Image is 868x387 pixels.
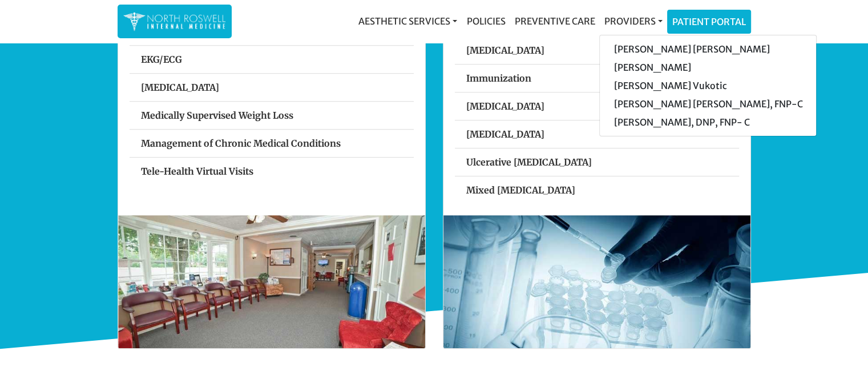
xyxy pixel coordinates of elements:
strong: [MEDICAL_DATA] [466,100,544,112]
a: [PERSON_NAME], DNP, FNP- C [600,113,816,131]
img: North Roswell Internal Medicine [123,10,226,33]
strong: [MEDICAL_DATA] [466,128,544,140]
a: [PERSON_NAME] Vukotic [600,76,816,95]
strong: [MEDICAL_DATA] [466,45,544,56]
a: Aesthetic Services [354,10,462,33]
a: Providers [599,10,667,33]
a: [PERSON_NAME] [600,58,816,76]
img: North Roswell Internal Medicine [118,215,425,348]
strong: Mixed [MEDICAL_DATA] [466,184,575,196]
strong: [MEDICAL_DATA] [141,82,219,93]
a: Policies [462,10,510,33]
strong: Medically Supervised Weight Loss [141,110,293,121]
strong: Ulcerative [MEDICAL_DATA] [466,156,592,168]
strong: Immunization [466,72,531,84]
strong: Tele-Health Virtual Visits [141,166,253,177]
a: [PERSON_NAME] [PERSON_NAME] [600,40,816,58]
strong: Management of Chronic Medical Conditions [141,138,341,149]
a: Preventive Care [510,10,599,33]
strong: EKG/ECG [141,54,182,65]
a: Patient Portal [668,10,750,33]
a: [PERSON_NAME] [PERSON_NAME], FNP-C [600,95,816,113]
img: North Roswell Internal Medicine Clinical Research [443,215,750,348]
